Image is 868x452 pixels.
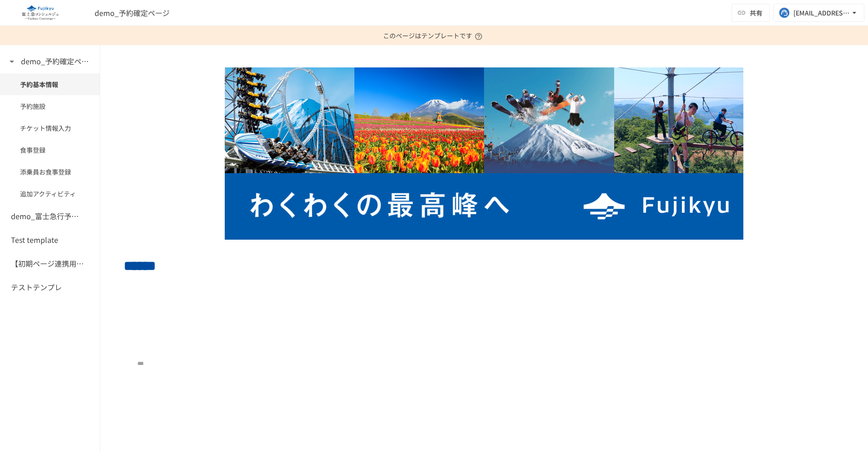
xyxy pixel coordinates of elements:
img: eQeGXtYPV2fEKIA3pizDiVdzO5gJTl2ahLbsPaD2E4R [11,5,69,20]
span: 食事登録 [20,145,80,155]
p: このページはテンプレートです [383,26,485,45]
h6: demo_富士急行予約詳細入力ページ [11,211,84,222]
span: 追加アクティビティ [20,189,80,199]
button: 共有 [732,4,770,22]
h6: demo_予約確定ページ [21,56,94,67]
h6: Test template [11,234,58,246]
button: [EMAIL_ADDRESS][DOMAIN_NAME] [773,4,864,22]
span: 予約施設 [20,101,80,111]
span: チケット情報入力 [20,123,80,133]
img: uuGHKJmWJ1WE236CNCGDChgvN8VfvaQXLYWODrOSXCZ [225,67,743,240]
div: [EMAIL_ADDRESS][DOMAIN_NAME] [793,7,850,19]
span: 添乗員お食事登録 [20,167,80,177]
span: demo_予約確定ページ [95,7,170,18]
h6: テストテンプレ [11,282,62,293]
span: 共有 [750,8,762,18]
span: 予約基本情報 [20,79,80,89]
h6: 【初期ページ連携用】SFAの会社から連携 [11,258,84,270]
